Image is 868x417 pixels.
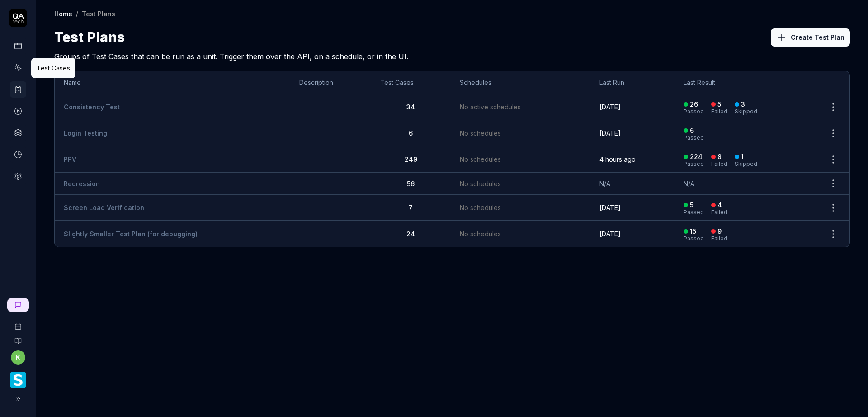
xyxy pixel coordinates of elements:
[54,27,125,47] h1: Test Plans
[684,161,704,167] div: Passed
[4,365,32,390] button: Smartlinx Logo
[735,161,757,167] div: Skipped
[690,100,698,108] div: 26
[460,203,501,212] span: No schedules
[64,129,107,137] a: Login Testing
[711,161,727,167] div: Failed
[690,227,696,235] div: 15
[711,236,727,241] div: Failed
[690,201,693,209] div: 5
[460,102,521,112] span: No active schedules
[741,100,745,108] div: 3
[717,153,722,161] div: 8
[684,236,704,241] div: Passed
[4,316,32,330] a: Book a call with us
[735,109,757,114] div: Skipped
[7,298,29,312] a: New conversation
[599,180,610,187] span: N/A
[10,372,26,388] img: Smartlinx Logo
[4,330,32,345] a: Documentation
[407,180,415,187] span: 56
[741,153,744,161] div: 1
[460,128,501,138] span: No schedules
[599,103,621,111] time: [DATE]
[55,71,290,94] th: Name
[690,127,694,135] div: 6
[599,204,621,211] time: [DATE]
[684,180,694,187] span: N/A
[690,153,703,161] div: 224
[599,129,621,137] time: [DATE]
[82,9,115,18] div: Test Plans
[64,204,144,211] a: Screen Load Verification
[371,71,451,94] th: Test Cases
[290,71,371,94] th: Description
[409,204,413,211] span: 7
[599,155,636,163] time: 4 hours ago
[54,47,850,62] h2: Groups of Test Cases that can be run as a unit. Trigger them over the API, on a schedule, or in t...
[684,109,704,114] div: Passed
[717,227,722,235] div: 9
[771,28,850,47] button: Create Test Plan
[64,103,120,111] a: Consistency Test
[406,230,415,238] span: 24
[711,210,727,215] div: Failed
[590,71,675,94] th: Last Run
[37,63,70,73] div: Test Cases
[717,100,721,108] div: 5
[405,155,417,163] span: 249
[64,180,100,187] a: Regression
[460,155,501,164] span: No schedules
[684,210,704,215] div: Passed
[599,230,621,238] time: [DATE]
[684,135,704,141] div: Passed
[11,350,25,365] button: k
[406,103,415,111] span: 34
[64,155,76,163] a: PPV
[54,9,72,18] a: Home
[64,230,198,238] a: Slightly Smaller Test Plan (for debugging)
[460,179,501,188] span: No schedules
[717,201,722,209] div: 4
[409,129,413,137] span: 6
[711,109,727,114] div: Failed
[451,71,590,94] th: Schedules
[460,229,501,239] span: No schedules
[76,9,78,18] div: /
[675,71,817,94] th: Last Result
